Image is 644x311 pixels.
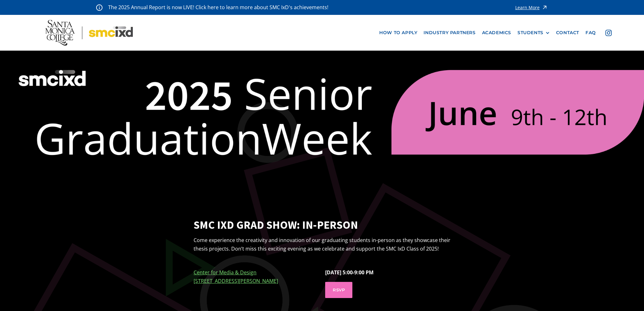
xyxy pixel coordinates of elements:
[325,282,352,298] a: RSVP
[553,27,582,39] a: contact
[45,20,133,46] img: Santa Monica College - SMC IxD logo
[605,30,612,36] img: icon - instagram
[517,30,543,35] div: STUDENTS
[515,3,548,12] a: Learn More
[194,269,278,284] a: Center for Media & Design[STREET_ADDRESS][PERSON_NAME]
[542,3,548,12] img: icon - arrow - alert
[108,3,329,12] p: The 2025 Annual Report is now LIVE! Click here to learn more about SMC IxD's achievements!
[420,27,479,39] a: industry partners
[479,27,514,39] a: Academics
[194,268,319,285] p: ‍
[582,27,599,39] a: faq
[515,5,540,10] div: Learn More
[194,217,450,233] strong: SMC IxD Grad Show: IN-PERSON
[96,4,102,11] img: icon - information - alert
[325,268,450,277] p: [DATE] 5:00-9:00 PM
[376,27,420,39] a: how to apply
[194,236,450,253] p: Come experience the creativity and innovation of our graduating students in-person as they showca...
